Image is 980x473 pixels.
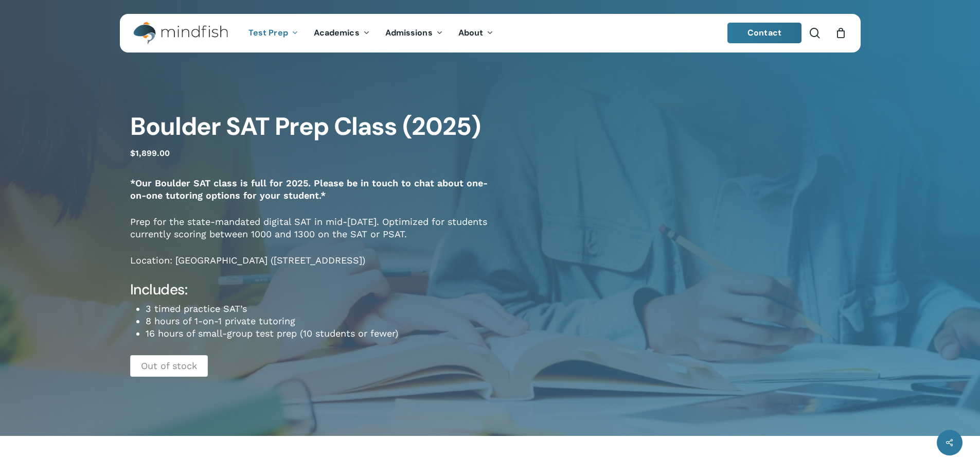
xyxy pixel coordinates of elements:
span: Academics [314,27,360,38]
bdi: 1,899.00 [130,148,170,158]
span: Admissions [385,27,433,38]
p: Prep for the state-mandated digital SAT in mid-[DATE]. Optimized for students currently scoring b... [130,216,490,254]
a: About [451,29,502,38]
a: Test Prep [241,29,306,38]
strong: *Our Boulder SAT class is full for 2025. Please be in touch to chat about one-on-one tutoring opt... [130,178,488,201]
span: $ [130,148,135,158]
span: Contact [747,27,781,38]
a: Admissions [378,29,451,38]
li: 3 timed practice SAT’s [146,303,490,315]
li: 16 hours of small-group test prep (10 students or fewer) [146,327,490,340]
header: Main Menu [120,14,861,52]
li: 8 hours of 1-on-1 private tutoring [146,315,490,327]
h1: Boulder SAT Prep Class (2025) [130,112,490,142]
span: About [458,27,484,38]
a: Academics [306,29,378,38]
span: Test Prep [248,27,288,38]
a: Contact [727,23,801,43]
h4: Includes: [130,281,490,299]
p: Location: [GEOGRAPHIC_DATA] ([STREET_ADDRESS]) [130,254,490,281]
nav: Main Menu [241,14,501,52]
p: Out of stock [130,355,208,377]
